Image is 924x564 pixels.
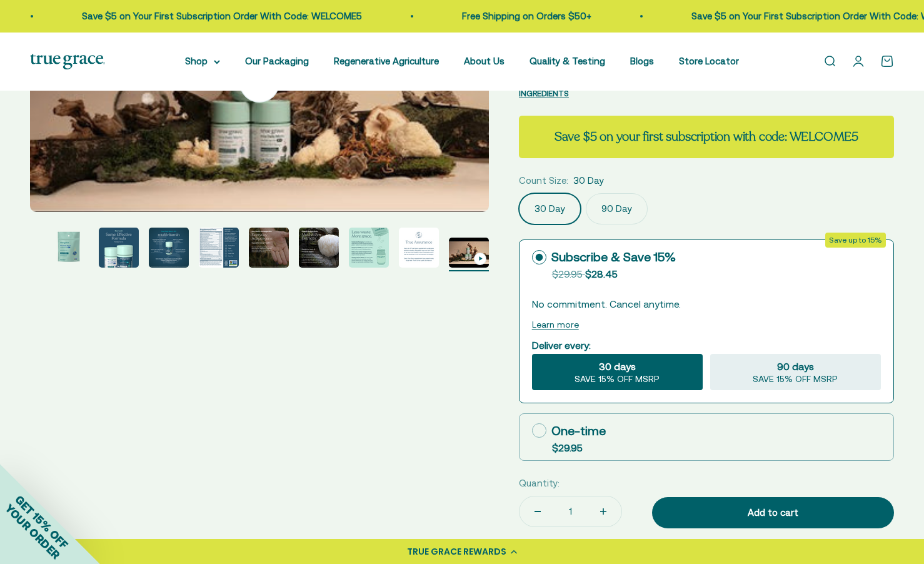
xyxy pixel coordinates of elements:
[199,228,239,271] button: Go to item 5
[185,54,220,69] summary: Shop
[630,56,654,66] a: Blogs
[299,228,339,268] img: One Daily Men's 40+ Multivitamin
[334,56,439,66] a: Regenerative Agriculture
[13,493,71,551] span: GET 15% OFF
[49,228,89,268] img: - Vitamin A, Vitamin D3, and Zinc for immune support* - Coenzyme B Vitamins for energy* - Regener...
[245,56,309,66] a: Our Packaging
[3,501,63,561] span: YOUR ORDER
[407,545,506,558] div: TRUE GRACE REWARDS
[652,497,894,528] button: Add to cart
[299,228,339,271] button: Go to item 7
[519,86,569,101] button: INGREDIENTS
[679,56,739,66] a: Store Locator
[149,228,189,268] img: One Daily Men's 40+ Multivitamin
[449,238,489,271] button: Go to item 10
[149,228,189,271] button: Go to item 4
[249,228,289,268] img: One Daily Men's 40+ Multivitamin
[585,496,621,526] button: Increase quantity
[677,505,869,520] div: Add to cart
[520,496,556,526] button: Decrease quantity
[519,89,569,98] span: INGREDIENTS
[49,228,89,271] button: Go to item 2
[459,11,588,21] a: Free Shipping on Orders $50+
[249,228,289,271] button: Go to item 6
[530,56,605,66] a: Quality & Testing
[99,228,139,268] img: One Daily Men's 40+ Multivitamin
[349,228,389,268] img: One Daily Men's 40+ Multivitamin
[399,228,439,271] button: Go to item 9
[519,173,568,188] legend: Count Size:
[99,228,139,271] button: Go to item 3
[79,9,359,24] p: Save $5 on Your First Subscription Order With Code: WELCOME5
[399,228,439,268] img: One Daily Men's 40+ Multivitamin
[555,128,858,145] strong: Save $5 on your first subscription with code: WELCOME5
[519,476,560,491] label: Quantity:
[199,228,239,268] img: One Daily Men's 40+ Multivitamin
[464,56,505,66] a: About Us
[349,228,389,271] button: Go to item 8
[573,173,604,188] span: 30 Day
